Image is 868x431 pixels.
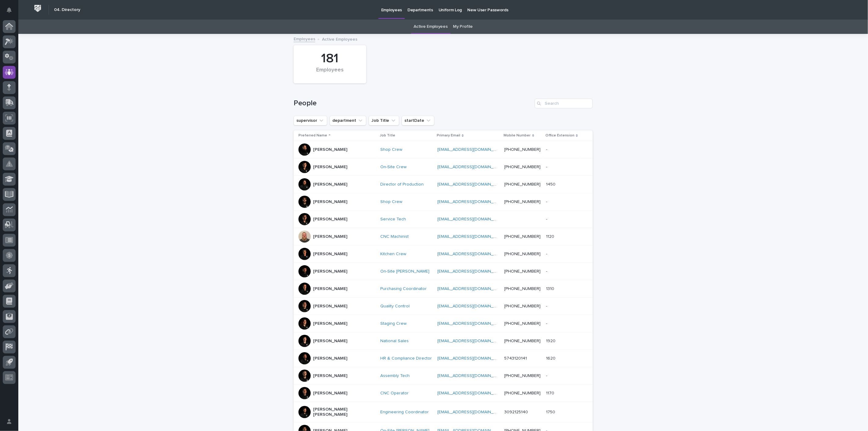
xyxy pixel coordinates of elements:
p: 1750 [546,408,556,415]
a: [EMAIL_ADDRESS][DOMAIN_NAME] [437,374,506,378]
tr: [PERSON_NAME]Staging Crew [EMAIL_ADDRESS][DOMAIN_NAME] [PHONE_NUMBER]-- [294,315,593,332]
a: Shop Crew [380,147,402,152]
p: - [546,163,548,170]
a: [PHONE_NUMBER] [505,374,541,378]
a: [EMAIL_ADDRESS][DOMAIN_NAME] [437,287,506,291]
a: Staging Crew [380,321,407,326]
p: [PERSON_NAME] [313,373,347,378]
div: Employees [304,67,356,80]
a: [PHONE_NUMBER] [505,252,541,256]
p: - [546,302,548,309]
a: Kitchen Crew [380,252,406,257]
p: [PERSON_NAME] [313,304,347,309]
p: [PERSON_NAME] [313,269,347,274]
input: Search [535,99,593,108]
a: CNC Machinist [380,234,409,239]
p: 1310 [546,285,555,292]
a: [PHONE_NUMBER] [505,269,541,273]
tr: [PERSON_NAME]On-Site Crew [EMAIL_ADDRESS][DOMAIN_NAME] [PHONE_NUMBER]-- [294,158,593,176]
a: [EMAIL_ADDRESS][DOMAIN_NAME] [437,165,506,169]
a: National Sales [380,339,409,344]
tr: [PERSON_NAME]Shop Crew [EMAIL_ADDRESS][DOMAIN_NAME] [PHONE_NUMBER]-- [294,193,593,211]
tr: [PERSON_NAME]HR & Compliance Director [EMAIL_ADDRESS][DOMAIN_NAME] 574312014116201620 [294,350,593,367]
p: [PERSON_NAME] [313,286,347,292]
tr: [PERSON_NAME]Kitchen Crew [EMAIL_ADDRESS][DOMAIN_NAME] [PHONE_NUMBER]-- [294,245,593,263]
a: [EMAIL_ADDRESS][DOMAIN_NAME] [437,200,506,204]
a: 3092125140 [505,410,528,414]
a: My Profile [453,20,473,34]
p: [PERSON_NAME] [313,356,347,361]
p: [PERSON_NAME] [313,321,347,326]
p: 1450 [546,181,557,187]
tr: [PERSON_NAME]Quality Control [EMAIL_ADDRESS][DOMAIN_NAME] [PHONE_NUMBER]-- [294,298,593,315]
p: [PERSON_NAME] [313,217,347,222]
a: 5743120141 [505,356,527,360]
p: [PERSON_NAME] [313,339,347,344]
a: Shop Crew [380,199,402,205]
div: Notifications [8,7,16,17]
p: - [546,198,548,205]
p: - [546,215,548,222]
tr: [PERSON_NAME]On-Site [PERSON_NAME] [EMAIL_ADDRESS][DOMAIN_NAME] [PHONE_NUMBER]-- [294,263,593,280]
p: - [546,250,548,257]
p: [PERSON_NAME] [313,234,347,239]
a: [EMAIL_ADDRESS][DOMAIN_NAME] [437,410,506,414]
tr: [PERSON_NAME]Assembly Tech [EMAIL_ADDRESS][DOMAIN_NAME] [PHONE_NUMBER]-- [294,367,593,385]
h1: People [294,99,532,108]
div: 181 [304,51,356,66]
p: [PERSON_NAME] [313,199,347,205]
a: [EMAIL_ADDRESS][DOMAIN_NAME] [437,391,506,395]
a: Service Tech [380,217,406,222]
tr: [PERSON_NAME]CNC Machinist [EMAIL_ADDRESS][DOMAIN_NAME] [PHONE_NUMBER]11201120 [294,228,593,245]
a: [PHONE_NUMBER] [505,147,541,152]
a: [PHONE_NUMBER] [505,234,541,239]
p: Primary Email [437,132,460,139]
a: [EMAIL_ADDRESS][DOMAIN_NAME] [437,321,506,326]
p: [PERSON_NAME] [313,165,347,170]
p: - [546,372,548,378]
a: Director of Production [380,182,424,187]
tr: [PERSON_NAME]Director of Production [EMAIL_ADDRESS][DOMAIN_NAME] [PHONE_NUMBER]14501450 [294,176,593,193]
tr: [PERSON_NAME]CNC Operator [EMAIL_ADDRESS][DOMAIN_NAME] [PHONE_NUMBER]11701170 [294,385,593,402]
tr: [PERSON_NAME]Shop Crew [EMAIL_ADDRESS][DOMAIN_NAME] [PHONE_NUMBER]-- [294,141,593,158]
button: Job Title [369,116,399,125]
p: Office Extension [545,132,574,139]
a: Employees [294,35,315,42]
a: Engineering Coordinator [380,410,429,415]
p: Preferred Name [298,132,327,139]
p: [PERSON_NAME] [313,252,347,257]
p: [PERSON_NAME] [313,182,347,187]
a: [EMAIL_ADDRESS][DOMAIN_NAME] [437,182,506,187]
p: - [546,320,548,326]
a: [EMAIL_ADDRESS][DOMAIN_NAME] [437,356,506,360]
a: Quality Control [380,304,410,309]
p: Mobile Number [504,132,531,139]
p: [PERSON_NAME] [313,147,347,152]
a: [PHONE_NUMBER] [505,165,541,169]
p: 1920 [546,337,557,344]
tr: [PERSON_NAME]Service Tech [EMAIL_ADDRESS][DOMAIN_NAME] -- [294,211,593,228]
a: CNC Operator [380,391,409,396]
img: Workspace Logo [32,3,43,14]
a: [PHONE_NUMBER] [505,182,541,187]
p: Job Title [380,132,395,139]
h2: 04. Directory [54,7,80,13]
a: [EMAIL_ADDRESS][DOMAIN_NAME] [437,304,506,308]
p: [PERSON_NAME] [313,391,347,396]
a: [EMAIL_ADDRESS][DOMAIN_NAME] [437,147,506,152]
a: On-Site [PERSON_NAME] [380,269,429,274]
tr: [PERSON_NAME]National Sales [EMAIL_ADDRESS][DOMAIN_NAME] [PHONE_NUMBER]19201920 [294,332,593,350]
button: supervisor [294,116,327,125]
button: startDate [402,116,434,125]
a: [EMAIL_ADDRESS][DOMAIN_NAME] [437,269,506,273]
a: [PHONE_NUMBER] [505,321,541,326]
button: department [330,116,366,125]
a: On-Site Crew [380,165,407,170]
p: 1170 [546,389,555,396]
p: 1120 [546,233,555,239]
tr: [PERSON_NAME] [PERSON_NAME]Engineering Coordinator [EMAIL_ADDRESS][DOMAIN_NAME] 309212514017501750 [294,402,593,422]
a: [PHONE_NUMBER] [505,391,541,395]
p: - [546,146,548,152]
p: 1620 [546,355,557,361]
